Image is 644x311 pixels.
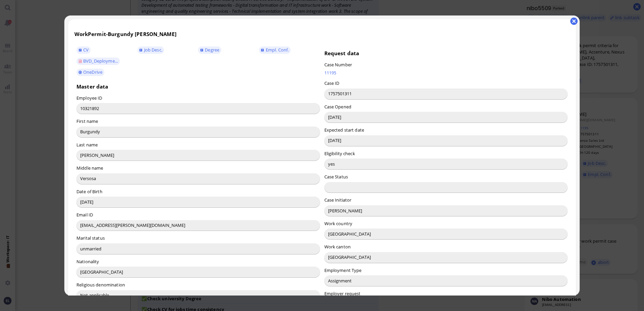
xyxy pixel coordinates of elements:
a: BVD_Deployme... [76,58,120,65]
span: Burgundy [108,31,133,37]
a: 11195 [324,70,442,76]
span: BVD_Deployme... [83,58,118,64]
span: WorkPermit [74,31,106,37]
span: CV [83,47,89,53]
h3: Request data [324,50,568,57]
label: Eligibility check [324,150,355,157]
span: Empl. Conf. [266,47,289,53]
a: CV [76,46,91,54]
span: Job Desc. [144,47,162,53]
span: [PERSON_NAME] [135,31,176,37]
label: Expected start date [324,127,364,133]
label: Employment Type [324,267,362,273]
label: Case Initiator [324,197,352,203]
label: Case Status [324,174,348,180]
p: Dear [PERSON_NAME], [5,21,245,28]
label: Employee ID [76,95,102,101]
a: Degree [198,46,221,54]
label: Religious denomination [76,282,125,288]
label: Email ID [76,212,93,218]
p: If you have any questions or need further assistance, please let me know. [5,53,245,60]
label: Marital status [76,235,105,241]
label: First name [76,118,98,124]
label: Date of Birth [76,188,102,195]
a: Job Desc. [137,46,164,54]
div: Salary Calculation Update [5,7,245,15]
a: Empl. Conf. [259,46,291,54]
label: Last name [76,142,98,148]
span: Degree [205,47,219,53]
a: OneDrive [76,69,104,76]
body: Rich Text Area. Press ALT-0 for help. [5,7,245,73]
label: Case Number [324,62,352,68]
p: I hope this message finds you well. I'm writing to let you know that your requested salary calcul... [5,33,245,48]
h3: Master data [76,83,320,90]
label: Employer request [324,290,361,297]
label: Middle name [76,165,103,171]
p: Best regards, [5,65,245,72]
label: Work country [324,220,353,227]
label: Case ID [324,80,340,86]
h3: - [74,31,570,37]
label: Work canton [324,244,351,250]
label: Case Opened [324,104,351,110]
label: Nationality [76,258,99,265]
